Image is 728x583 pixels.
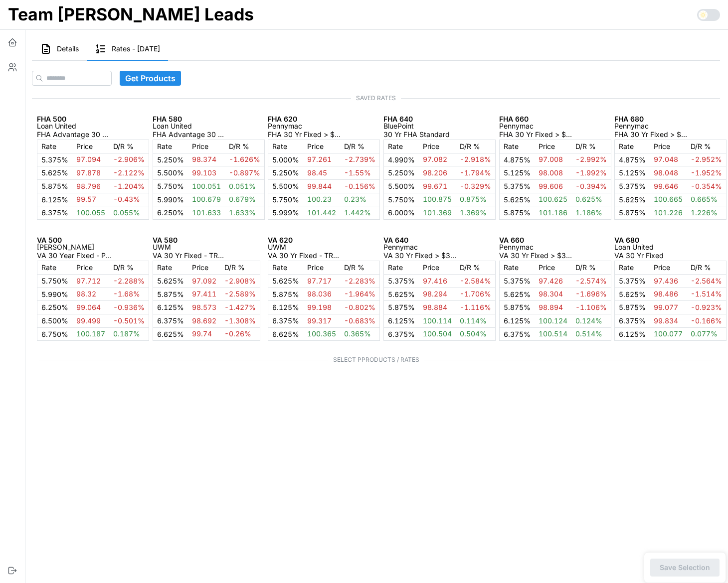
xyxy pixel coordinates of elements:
td: % [153,275,188,288]
span: 4.875 [619,155,639,164]
span: 1.186% [575,208,602,217]
span: 97.048 [654,155,678,163]
td: % [499,166,535,180]
p: VA 30 Yr Fixed > $300k [383,251,458,261]
p: FHA 660 [499,116,611,123]
td: % [268,301,304,314]
span: -0.923% [691,303,722,311]
span: 5.500 [272,182,292,190]
td: % [37,327,73,341]
td: % [499,288,535,301]
span: -0.501% [113,316,145,325]
span: 97.261 [307,155,332,163]
td: % [153,153,188,166]
span: 5.875 [41,182,61,190]
span: -2.564% [691,277,722,285]
td: Price [535,261,571,275]
span: -1.992% [575,168,607,177]
td: Rate [37,261,73,275]
span: -0.43% [113,195,140,203]
p: VA 500 [37,237,149,244]
span: -1.308% [224,316,256,325]
span: -2.739% [344,155,375,163]
span: 5.375 [504,182,524,190]
td: % [615,327,650,341]
span: 99.606 [539,182,563,190]
span: -1.964% [344,290,375,298]
span: 99.834 [654,316,678,325]
span: 0.124% [575,316,602,325]
span: 5.875 [504,208,524,217]
td: % [268,327,304,341]
p: FHA 640 [383,116,496,123]
td: % [153,193,188,206]
span: -1.952% [691,168,722,177]
span: 5.250 [272,168,292,177]
td: % [37,153,73,166]
td: % [37,275,73,288]
span: 0.051% [229,182,256,190]
span: 5.250 [388,168,408,177]
p: [PERSON_NAME] [37,244,149,251]
span: 1.226% [691,208,718,217]
td: % [153,327,188,341]
span: 5.125 [619,168,639,177]
span: Details [57,45,79,52]
span: 98.573 [192,303,216,311]
span: 0.875% [460,195,487,203]
td: % [615,314,650,328]
span: 98.894 [539,303,563,311]
span: -1.626% [229,155,260,163]
p: VA 680 [614,237,727,244]
span: 6.125 [504,316,524,325]
span: -2.283% [344,277,375,285]
td: % [384,314,419,328]
span: 97.008 [539,155,563,163]
span: 1.369% [460,208,487,217]
span: 98.45 [307,168,327,177]
span: -2.288% [113,277,145,285]
td: Price [303,140,340,153]
td: % [499,314,535,328]
span: 4.990 [388,155,408,164]
span: -1.55% [344,168,371,177]
span: 5.875 [272,290,292,298]
span: 97.094 [76,155,101,163]
p: FHA 30 Yr Fixed > $500K [499,130,574,140]
span: -1.106% [575,303,607,311]
td: Price [650,261,687,275]
td: % [268,206,304,220]
td: % [268,153,304,166]
p: Loan United [153,123,265,130]
span: 98.884 [423,303,447,311]
td: % [499,301,535,314]
span: 5.875 [504,303,524,311]
span: 99.499 [76,316,101,325]
p: VA 30 Yr Fixed > $300k [499,251,574,261]
td: % [615,288,650,301]
span: 6.125 [388,316,408,325]
span: -0.166% [691,316,722,325]
td: % [268,275,304,288]
p: VA 30 Year Fixed - Portfolio Refinance [37,251,112,261]
td: D/R % [571,261,611,275]
span: 5.875 [388,303,408,311]
span: 6.375 [157,316,177,325]
td: D/R % [456,261,496,275]
span: 101.633 [192,208,221,217]
span: 5.750 [272,195,292,204]
span: 99.317 [307,316,332,325]
span: 97.416 [423,277,447,285]
span: 101.226 [654,208,683,217]
span: 98.206 [423,168,447,177]
span: 6.500 [41,316,61,325]
td: Price [72,261,109,275]
p: Loan United [37,123,149,130]
p: BluePoint [383,123,496,130]
span: 5.000 [272,155,292,164]
td: Price [188,140,225,153]
td: Rate [37,140,73,153]
span: 4.875 [504,155,524,164]
span: -2.589% [224,290,256,298]
td: % [153,179,188,193]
